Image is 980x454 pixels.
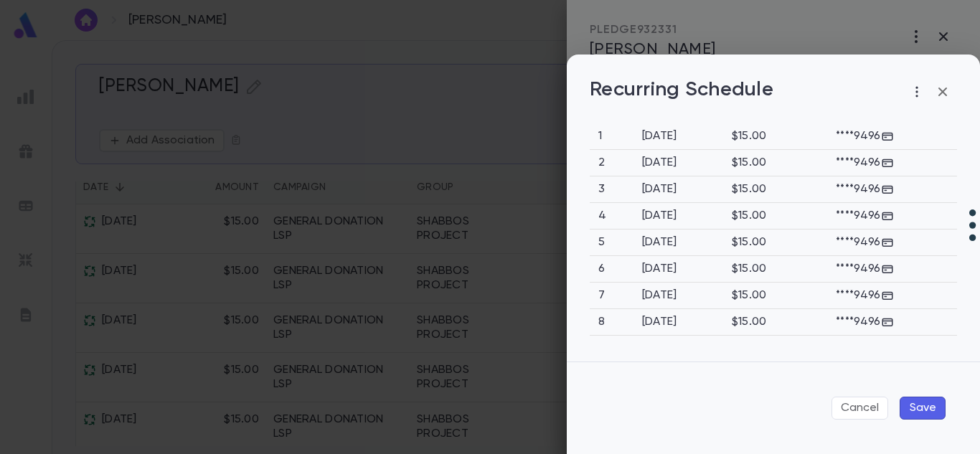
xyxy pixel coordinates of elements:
[633,308,723,335] td: [DATE]
[633,123,723,149] td: [DATE]
[633,229,723,255] td: [DATE]
[723,123,827,149] td: $15.00
[633,149,723,176] td: [DATE]
[723,202,827,229] td: $15.00
[633,282,723,308] td: [DATE]
[633,202,723,229] td: [DATE]
[590,149,633,176] td: 2
[590,176,633,202] td: 3
[723,282,827,308] td: $15.00
[590,202,633,229] td: 4
[831,397,888,420] button: Cancel
[723,255,827,282] td: $15.00
[590,255,633,282] td: 6
[590,229,633,255] td: 5
[723,176,827,202] td: $15.00
[590,123,633,149] td: 1
[900,397,946,420] button: Save
[590,282,633,308] td: 7
[723,149,827,176] td: $15.00
[633,255,723,282] td: [DATE]
[723,308,827,335] td: $15.00
[723,229,827,255] td: $15.00
[633,176,723,202] td: [DATE]
[590,77,773,106] p: Recurring Schedule
[590,308,633,335] td: 8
